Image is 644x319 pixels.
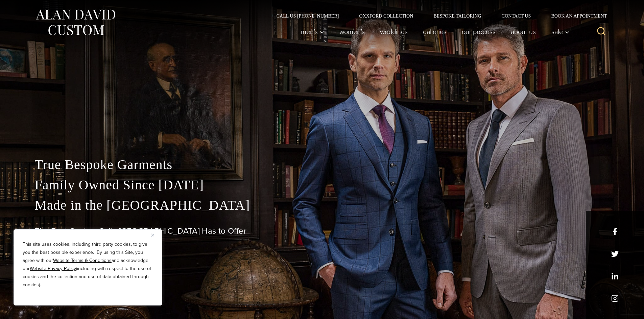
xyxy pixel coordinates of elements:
button: View Search Form [593,24,610,40]
a: Our Process [454,25,503,38]
p: True Bespoke Garments Family Owned Since [DATE] Made in the [GEOGRAPHIC_DATA] [35,155,610,215]
button: Close [151,231,159,239]
a: About Us [503,25,544,38]
nav: Secondary Navigation [266,14,610,18]
a: Call Us [PHONE_NUMBER] [266,14,349,18]
a: Book an Appointment [541,14,609,18]
a: Website Terms & Conditions [53,257,112,264]
h1: The Best Custom Suits [GEOGRAPHIC_DATA] Has to Offer [35,226,610,236]
a: weddings [373,25,415,38]
a: Oxxford Collection [349,14,423,18]
img: Close [151,234,154,237]
a: Bespoke Tailoring [423,14,491,18]
a: Contact Us [492,14,541,18]
img: Alan David Custom [35,7,116,37]
span: Sale [551,28,570,35]
a: Galleries [415,25,454,38]
p: This site uses cookies, including third party cookies, to give you the best possible experience. ... [23,240,153,289]
a: Women’s [332,25,373,38]
span: Men’s [301,28,325,35]
nav: Primary Navigation [293,25,573,38]
a: Website Privacy Policy [30,265,76,272]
